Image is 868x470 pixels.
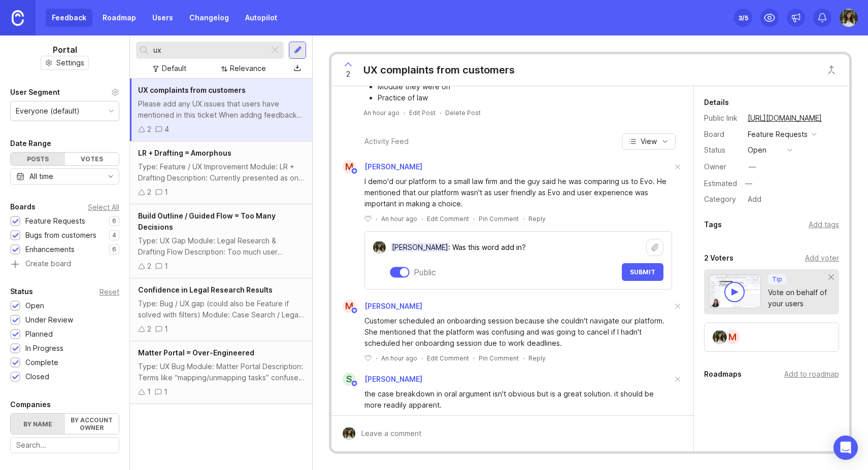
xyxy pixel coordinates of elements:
div: Add [745,193,764,206]
div: 2 [147,187,151,198]
div: UX complaints from customers [363,63,515,77]
div: Activity Feed [364,136,409,147]
div: Reset [99,289,119,295]
div: Board [704,129,740,140]
div: · [473,214,475,223]
span: [PERSON_NAME] [364,162,422,171]
img: Sarina Zohdi [373,241,386,254]
div: Public [414,266,436,278]
span: Settings [56,58,84,68]
div: Pin Comment [479,354,519,363]
input: Search... [16,440,113,451]
img: Sarina Zohdi [343,427,356,440]
span: [PERSON_NAME] [364,375,422,383]
div: 2 [147,261,151,272]
span: Matter Portal = Over-Engineered [138,348,254,357]
span: [PERSON_NAME] [364,302,422,310]
div: Details [704,96,729,109]
h1: Portal [53,44,77,56]
a: Users [146,9,179,27]
div: · [440,109,441,117]
a: M[PERSON_NAME] [337,160,422,173]
div: Status [704,144,740,156]
div: Owner [704,161,740,172]
img: Sarina Zohdi [840,9,858,27]
div: Tags [704,219,722,231]
span: An hour ago [381,354,417,363]
div: · [376,214,377,223]
div: Companies [10,399,51,411]
div: Edit Comment [427,354,469,363]
span: Build Outline / Guided Flow = Too Many Decisions [138,211,276,231]
a: Confidence in Legal Research ResultsType: Bug / UX gap (could also be Feature if solved with filt... [130,278,312,341]
div: · [421,354,423,363]
div: Type: Bug / UX gap (could also be Feature if solved with filters) Module: Case Search / Legal Res... [138,298,304,320]
div: Feature Requests [25,215,85,227]
li: Module they were on [378,81,673,92]
div: Under Review [25,314,73,326]
a: UX complaints from customersPlease add any UX issues that users have mentioned in this ticket Whe... [130,79,312,141]
a: Settings [41,56,89,70]
button: Submit [622,263,663,281]
span: An hour ago [381,214,417,223]
a: LR + Drafting = AmorphousType: Feature / UX Improvement Module: LR + Drafting Description: Curren... [130,141,312,204]
div: · [421,214,423,223]
div: · [473,354,475,363]
div: Pin Comment [479,214,519,223]
span: View [641,136,657,147]
img: Sarina Zohdi [713,330,727,344]
div: Reply [528,354,546,363]
div: Reply [528,214,546,223]
div: Date Range [10,137,51,150]
div: Relevance [230,63,266,74]
span: Submit [630,268,655,276]
div: Boards [10,201,36,213]
a: [URL][DOMAIN_NAME] [745,112,825,125]
svg: toggle icon [103,172,119,180]
a: Roadmap [96,9,142,27]
a: M[PERSON_NAME] [337,300,422,313]
div: Closed [25,371,49,382]
div: Complete [25,357,58,368]
textarea: [PERSON_NAME]: Was this word add in? [386,238,646,257]
span: UX complaints from customers [138,86,246,94]
div: 4 [164,124,169,135]
div: · [376,354,377,363]
div: · [523,214,524,223]
div: 3 /5 [739,11,748,25]
span: LR + Drafting = Amorphous [138,149,231,157]
div: I demo'd our platform to a small law firm and the guy said he was comparing us to Evo. He mention... [364,176,672,209]
div: Default [162,63,186,74]
div: In Progress [25,343,63,354]
div: Edit Comment [427,214,469,223]
div: Customer scheduled an onboarding session because she couldn't navigate our platform. She mentione... [364,315,672,349]
div: 1 [147,386,151,397]
button: View [622,133,676,150]
a: Matter Portal = Over-EngineeredType: UX Bug Module: Matter Portal Description: Terms like “mappin... [130,341,312,404]
div: 2 [147,323,151,335]
div: 1 [164,187,168,198]
label: By account owner [65,414,119,434]
span: 2 [346,68,350,80]
div: User Segment [10,86,60,98]
div: Vote on behalf of your users [768,287,829,309]
div: M [343,160,356,173]
button: Close button [821,60,842,80]
div: Open [25,300,44,311]
label: By name [11,414,65,434]
div: Open Intercom Messenger [833,436,858,460]
input: Search... [153,45,265,56]
p: 6 [112,245,116,254]
a: Create board [10,260,119,269]
div: All time [29,171,53,182]
img: member badge [351,167,358,175]
a: An hour ago [363,109,399,117]
div: M [343,300,356,313]
div: Category [704,194,740,205]
img: Canny Home [12,10,24,26]
div: Bugs from customers [25,230,96,241]
img: member badge [351,307,358,314]
div: 1 [164,323,168,335]
a: Add [740,193,764,206]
